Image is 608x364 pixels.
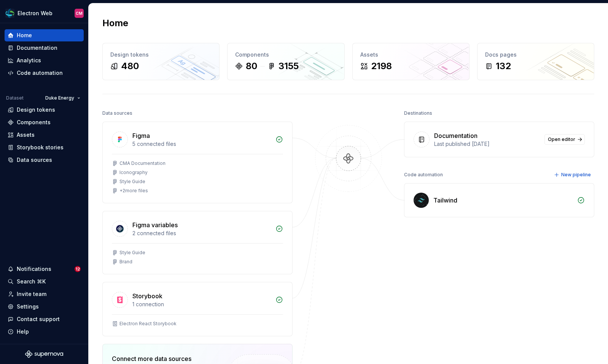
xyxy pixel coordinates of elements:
div: Assets [17,131,35,139]
span: 12 [75,266,81,272]
a: Design tokens [5,104,84,116]
div: 480 [121,60,139,72]
div: Figma [132,131,150,140]
button: Duke Energy [42,93,84,103]
a: Assets2198 [352,43,470,80]
div: Home [17,32,32,39]
div: 3155 [279,60,299,72]
div: Dataset [6,95,24,101]
div: Figma variables [132,220,178,229]
div: CMA Documentation [119,160,166,166]
div: Documentation [434,131,477,140]
div: 1 connection [132,301,271,308]
a: Settings [5,301,84,313]
div: Help [17,328,29,336]
a: Components [5,116,84,128]
div: 2 connected files [132,229,271,237]
button: Help [5,326,84,338]
div: Invite team [17,290,46,298]
div: Search ⌘K [17,278,46,285]
button: Electron WebCM [2,5,87,21]
div: Style Guide [119,250,145,256]
div: Connect more data sources [112,354,215,363]
img: f6f21888-ac52-4431-a6ea-009a12e2bf23.png [5,9,14,18]
div: Assets [360,51,462,59]
div: Components [235,51,336,59]
a: Figma5 connected filesCMA DocumentationIconographyStyle Guide+2more files [102,122,293,203]
div: CM [76,10,83,16]
div: Docs pages [485,51,586,59]
div: Style Guide [119,179,145,185]
a: Code automation [5,67,84,79]
a: Assets [5,129,84,141]
a: Components803155 [227,43,344,80]
svg: Supernova Logo [25,350,63,358]
div: Notifications [17,265,51,273]
div: Design tokens [110,51,212,59]
button: New pipeline [552,169,594,180]
span: Open editor [548,136,575,142]
div: Storybook stories [17,144,64,151]
a: Open editor [544,134,585,145]
div: Documentation [17,44,57,52]
div: + 2 more files [119,188,148,194]
div: Components [17,119,51,126]
button: Notifications12 [5,263,84,275]
div: Electron Web [18,9,53,17]
div: Code automation [404,169,443,180]
div: Electron React Storybook [119,321,177,327]
a: Storybook stories [5,141,84,154]
div: Settings [17,303,39,310]
h2: Home [102,17,128,29]
div: Storybook [132,291,162,301]
div: Last published [DATE] [434,140,540,148]
div: Analytics [17,57,41,64]
a: Analytics [5,54,84,66]
div: 2198 [371,60,392,72]
a: Docs pages132 [477,43,594,80]
div: Data sources [17,156,52,164]
div: Design tokens [17,106,55,114]
a: Figma variables2 connected filesStyle GuideBrand [102,211,293,274]
div: Contact support [17,315,60,323]
div: Iconography [119,169,148,176]
button: Search ⌘K [5,275,84,288]
span: New pipeline [561,172,591,178]
button: Contact support [5,313,84,325]
div: Tailwind [433,196,457,205]
a: Storybook1 connectionElectron React Storybook [102,282,293,336]
div: 132 [496,60,511,72]
span: Duke Energy [45,95,74,101]
div: 80 [246,60,257,72]
div: Brand [119,259,132,265]
div: Destinations [404,108,432,119]
a: Documentation [5,42,84,54]
div: Data sources [102,108,132,119]
div: 5 connected files [132,140,271,148]
div: Code automation [17,69,63,77]
a: Data sources [5,154,84,166]
a: Home [5,29,84,41]
a: Invite team [5,288,84,300]
a: Design tokens480 [102,43,220,80]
